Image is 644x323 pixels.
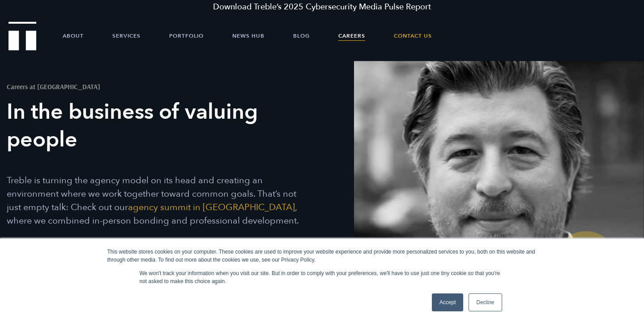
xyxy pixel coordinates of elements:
[7,83,307,90] h1: Careers at [GEOGRAPHIC_DATA]
[554,231,617,294] a: Watch Video
[128,201,295,213] a: agency summit in [GEOGRAPHIC_DATA]
[112,22,141,49] a: Services
[140,269,505,285] p: We won't track your information when you visit our site. But in order to comply with your prefere...
[9,22,36,50] a: Treble Homepage
[338,22,365,49] a: Careers
[107,248,537,264] div: This website stores cookies on your computer. These cookies are used to improve your website expe...
[7,98,307,154] h3: In the business of valuing people
[63,22,84,49] a: About
[469,293,502,311] a: Decline
[9,22,37,50] img: Treble logo
[7,174,307,228] p: Treble is turning the agency model on its head and creating an environment where we work together...
[394,22,432,49] a: Contact Us
[169,22,204,49] a: Portfolio
[432,293,464,311] a: Accept
[232,22,264,49] a: News Hub
[293,22,310,49] a: Blog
